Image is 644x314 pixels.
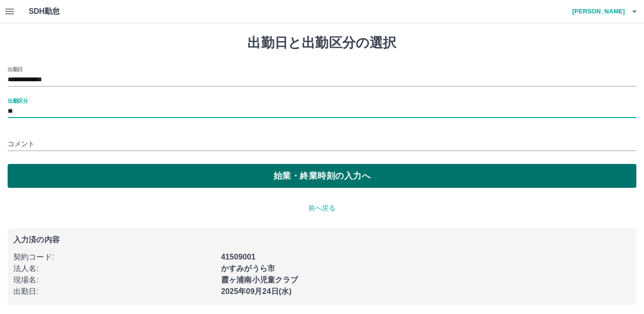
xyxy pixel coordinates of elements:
b: 霞ヶ浦南小児童クラブ [221,276,298,284]
b: 2025年09月24日(水) [221,287,292,295]
p: 前へ戻る [8,203,636,213]
label: 出勤日 [8,65,23,73]
p: 法人名 : [13,263,215,274]
b: かすみがうら市 [221,264,275,272]
p: 現場名 : [13,274,215,286]
p: 契約コード : [13,251,215,263]
p: 出勤日 : [13,286,215,297]
h1: 出勤日と出勤区分の選択 [8,35,636,51]
p: 入力済の内容 [13,236,631,244]
button: 始業・終業時刻の入力へ [8,164,636,188]
label: 出勤区分 [8,97,28,104]
b: 41509001 [221,253,255,261]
